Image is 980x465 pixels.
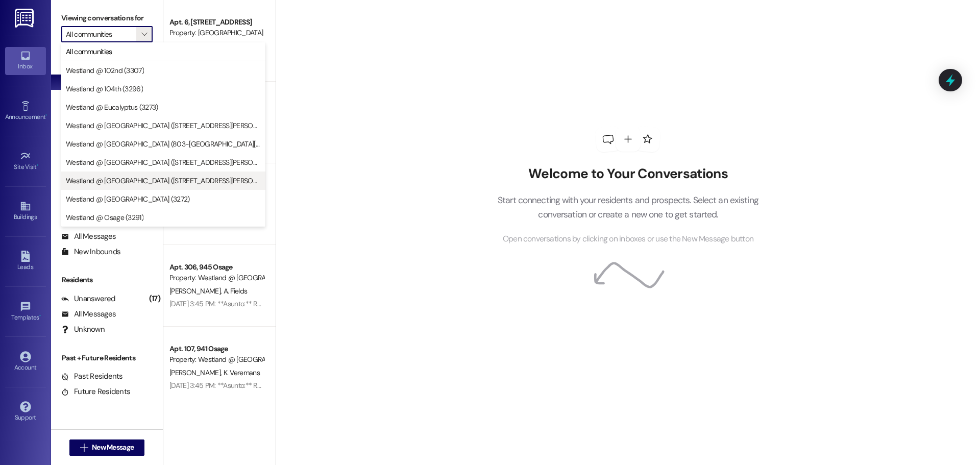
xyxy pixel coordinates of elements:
[5,398,46,426] a: Support
[51,275,163,285] div: Residents
[141,30,147,38] i: 
[66,120,261,131] span: Westland @ [GEOGRAPHIC_DATA] ([STREET_ADDRESS][PERSON_NAME]) (3377)
[66,139,261,149] span: Westland @ [GEOGRAPHIC_DATA] (803-[GEOGRAPHIC_DATA][PERSON_NAME]) (3298)
[61,309,116,320] div: All Messages
[169,368,224,377] span: [PERSON_NAME]
[45,112,47,119] span: •
[169,273,264,283] div: Property: Westland @ [GEOGRAPHIC_DATA] (3291)
[66,102,158,112] span: Westland @ Eucalyptus (3273)
[5,298,46,326] a: Templates •
[61,371,123,382] div: Past Residents
[169,344,264,354] div: Apt. 107, 941 Osage
[146,291,163,307] div: (17)
[169,262,264,273] div: Apt. 306, 945 Osage
[69,439,145,456] button: New Message
[223,368,259,377] span: K. Veremans
[66,212,143,223] span: Westland @ Osage (3291)
[169,28,264,38] div: Property: [GEOGRAPHIC_DATA] @ [GEOGRAPHIC_DATA] ([STREET_ADDRESS][PERSON_NAME]) (3306)
[503,233,753,246] span: Open conversations by clicking on inboxes or use the New Message button
[66,26,136,42] input: All communities
[66,176,261,186] span: Westland @ [GEOGRAPHIC_DATA] ([STREET_ADDRESS][PERSON_NAME] (3274)
[482,193,774,222] p: Start connecting with your residents and prospects. Select an existing conversation or create a n...
[223,286,247,296] span: A. Fields
[66,157,261,167] span: Westland @ [GEOGRAPHIC_DATA] ([STREET_ADDRESS][PERSON_NAME]) (3306)
[80,444,88,452] i: 
[61,386,130,397] div: Future Residents
[5,47,46,75] a: Inbox
[61,293,115,304] div: Unanswered
[51,197,163,208] div: Prospects
[92,442,134,453] span: New Message
[169,17,264,28] div: Apt. 6, [STREET_ADDRESS]
[61,247,120,257] div: New Inbounds
[482,166,774,182] h2: Welcome to Your Conversations
[5,148,46,175] a: Site Visit •
[5,248,46,275] a: Leads
[61,231,116,242] div: All Messages
[66,65,144,76] span: Westland @ 102nd (3307)
[66,84,143,94] span: Westland @ 104th (3296)
[51,58,163,68] div: Prospects + Residents
[66,194,190,204] span: Westland @ [GEOGRAPHIC_DATA] (3272)
[169,286,224,296] span: [PERSON_NAME]
[169,354,264,365] div: Property: Westland @ [GEOGRAPHIC_DATA] (3291)
[61,10,153,26] label: Viewing conversations for
[169,41,220,51] span: [PERSON_NAME]
[5,348,46,376] a: Account
[5,198,46,225] a: Buildings
[66,46,112,57] span: All communities
[51,353,163,363] div: Past + Future Residents
[61,324,105,335] div: Unknown
[39,312,41,320] span: •
[37,162,38,169] span: •
[15,9,36,28] img: ResiDesk Logo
